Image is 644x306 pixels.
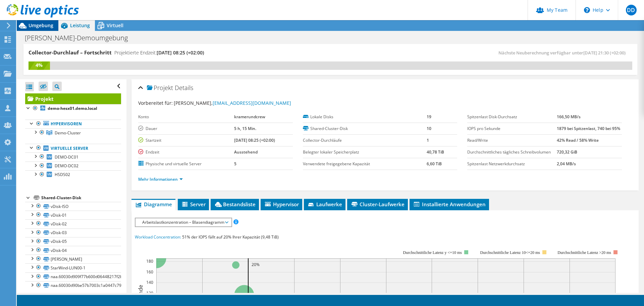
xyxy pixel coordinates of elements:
[25,144,121,152] a: Virtuelle Server
[138,114,234,120] label: Konto
[25,246,121,255] a: vDisk-04
[25,272,121,281] a: naa.60030d909f77b600d06448217f2bee59
[583,50,626,56] span: [DATE] 21:30 (+02:00)
[25,128,121,137] a: Demo-Cluster
[138,125,234,132] label: Dauer
[557,137,599,143] b: 42% Read / 58% Write
[147,85,173,91] span: Projekt
[181,201,206,208] span: Server
[25,104,121,113] a: demo-hesx01.demo.local
[303,161,427,167] label: Verwendete freigegebene Kapazität
[139,218,228,226] span: Arbeitslastkonzentration – Blasendiagramm
[234,161,236,167] b: 5
[25,237,121,246] a: vDisk-05
[55,130,81,136] span: Demo-Cluster
[498,50,629,56] span: Nächste Neuberechnung verfügbar unter
[138,161,234,167] label: Physische und virtuelle Server
[146,258,153,264] text: 180
[467,125,556,132] label: IOPS pro Sekunde
[25,219,121,228] a: vDisk-02
[303,137,427,144] label: Collector-Durchläufe
[146,279,153,285] text: 140
[25,263,121,272] a: StarWind-LUN00-1
[182,234,279,240] span: 51% der IOPS fällt auf 20% Ihrer Kapazität (9,48 TiB)
[557,161,576,167] b: 2,04 MB/s
[303,114,427,120] label: Lokale Disks
[557,114,581,120] b: 166,50 MB/s
[252,262,260,267] text: 20%
[25,281,121,290] a: naa.60030d90be57b7003c1a0447c79f4ee1
[70,22,90,29] span: Leistung
[427,161,442,167] b: 6,60 TiB
[25,162,121,170] a: DEMO-DC02
[107,22,123,29] span: Virtuell
[138,137,234,144] label: Startzeit
[214,201,256,208] span: Bestandsliste
[25,170,121,179] a: HSDS02
[29,22,53,29] span: Umgebung
[25,152,121,161] a: DEMO-DC01
[234,149,258,155] b: Ausstehend
[480,250,540,255] tspan: Durchschnittliche Latenz 10<=20 ms
[557,126,620,131] b: 1879 bei Spitzenlast, 740 bei 95%
[25,120,121,128] a: Hypervisoren
[138,100,173,106] label: Vorbereitet für:
[584,7,590,13] svg: \n
[146,269,153,275] text: 160
[25,202,121,211] a: vDisk-ISO
[114,49,204,56] h4: Projektierte Endzeit:
[146,290,153,296] text: 120
[303,125,427,132] label: Shared-Cluster-Disk
[41,194,121,202] div: Shared-Cluster-Disk
[48,105,97,111] b: demo-hesx01.demo.local
[427,137,429,143] b: 1
[25,255,121,263] a: [PERSON_NAME]
[25,211,121,219] a: vDisk-01
[427,126,431,131] b: 10
[213,100,291,106] a: [EMAIL_ADDRESS][DOMAIN_NAME]
[351,201,405,208] span: Cluster-Laufwerke
[557,149,577,155] b: 720,32 GiB
[303,149,427,156] label: Belegter lokaler Speicherplatz
[427,149,444,155] b: 40,78 TiB
[558,250,611,255] text: Durchschnittliche Latenz >20 ms
[413,201,486,208] span: Installierte Anwendungen
[234,126,256,131] b: 5 h, 15 Min.
[55,154,78,160] span: DEMO-DC01
[22,34,138,42] h1: [PERSON_NAME]-Demoumgebung
[307,201,342,208] span: Laufwerke
[138,176,183,182] a: Mehr Informationen
[467,137,556,144] label: Read/Write
[138,149,234,156] label: Endzeit
[25,93,121,104] a: Projekt
[135,201,172,208] span: Diagramme
[234,137,275,143] b: [DATE] 08:25 (+02:00)
[467,149,556,156] label: Durchschnittliches tägliches Schreibvolumen
[626,5,637,15] span: DD
[175,84,193,92] span: Details
[55,172,70,177] span: HSDS02
[234,114,265,120] b: kramerundcrew
[467,114,556,120] label: Spitzenlast Disk-Durchsatz
[25,228,121,237] a: vDisk-03
[403,250,462,255] tspan: Durchschnittliche Latenz y <=10 ms
[29,61,50,69] div: 4%
[157,49,204,56] span: [DATE] 08:25 (+02:00)
[55,163,78,169] span: DEMO-DC02
[135,234,181,240] span: Workload Concentration:
[264,201,299,208] span: Hypervisor
[174,100,291,106] span: [PERSON_NAME],
[427,114,431,120] b: 19
[467,161,556,167] label: Spitzenlast Netzwerkdurchsatz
